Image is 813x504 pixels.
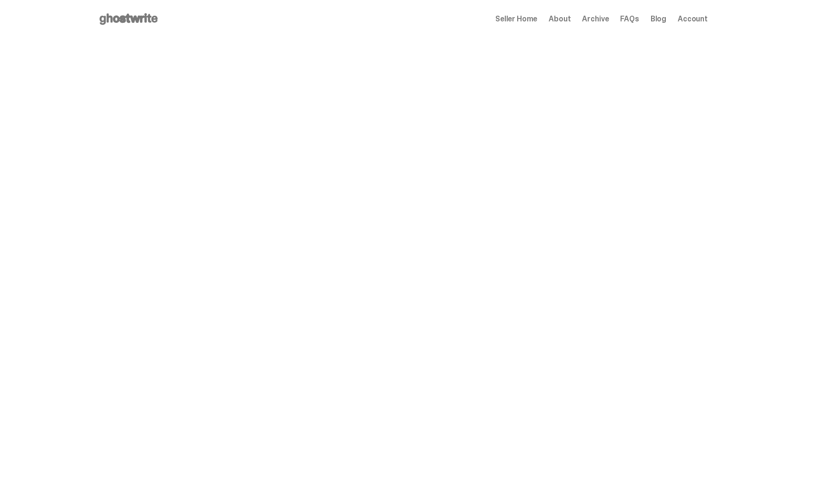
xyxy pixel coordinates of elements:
[651,15,666,23] a: Blog
[620,15,639,23] a: FAQs
[582,15,609,23] a: Archive
[495,15,537,23] a: Seller Home
[678,15,708,23] a: Account
[549,15,571,23] a: About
